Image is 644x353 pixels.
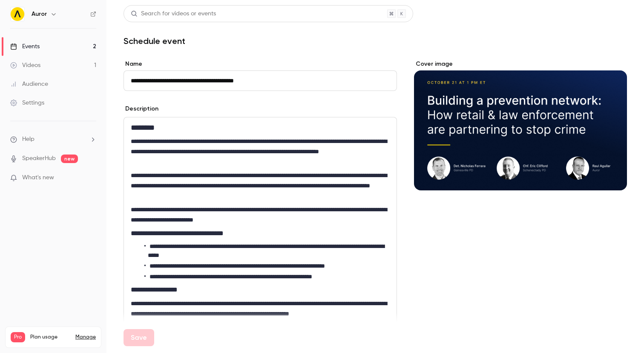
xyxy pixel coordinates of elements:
li: help-dropdown-opener [10,135,96,144]
div: Search for videos or events [131,9,216,18]
span: What's new [22,173,54,182]
div: Videos [10,61,40,70]
label: Cover image [414,60,627,68]
span: Pro [11,332,25,342]
h1: Schedule event [124,36,627,46]
div: Events [10,42,40,51]
h6: Auror [32,10,47,18]
a: SpeakerHub [22,154,56,163]
a: Manage [75,334,96,341]
span: Plan usage [30,334,70,341]
section: description [124,117,397,338]
span: Help [22,135,34,144]
label: Name [124,60,397,68]
span: new [61,155,78,163]
img: Auror [11,7,24,21]
section: Cover image [414,60,627,190]
iframe: Noticeable Trigger [86,174,96,182]
div: editor [124,117,397,338]
label: Description [124,105,158,113]
div: Audience [10,80,48,88]
div: Settings [10,99,44,107]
